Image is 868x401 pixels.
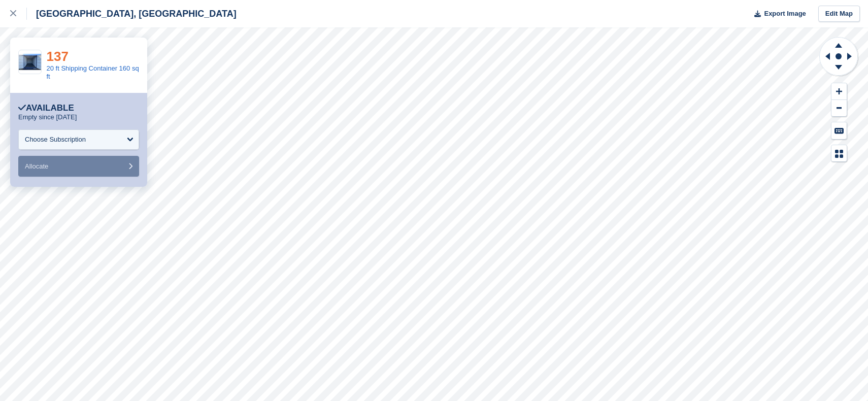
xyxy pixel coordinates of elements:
img: 20191002_132807987_iOS.jpg [19,54,41,71]
button: Export Image [748,6,806,22]
a: 137 [47,49,69,64]
div: Choose Subscription [25,135,86,145]
span: Export Image [764,9,806,19]
button: Zoom In [831,83,847,100]
div: [GEOGRAPHIC_DATA], [GEOGRAPHIC_DATA] [27,8,237,20]
span: Allocate [25,162,48,170]
a: 20 ft Shipping Container 160 sq ft [47,64,139,80]
button: Map Legend [831,145,847,162]
a: Edit Map [818,6,860,22]
div: Available [18,103,74,113]
p: Empty since [DATE] [18,113,77,121]
button: Allocate [18,156,139,177]
button: Keyboard Shortcuts [831,122,847,139]
button: Zoom Out [831,100,847,117]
